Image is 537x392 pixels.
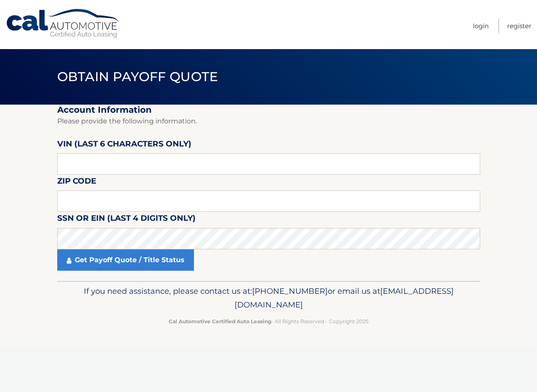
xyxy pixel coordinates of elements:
strong: Cal Automotive Certified Auto Leasing [169,318,271,325]
span: [PHONE_NUMBER] [252,286,328,296]
a: Cal Automotive [6,9,121,39]
p: If you need assistance, please contact us at: or email us at [63,284,475,312]
a: Get Payoff Quote / Title Status [57,249,194,271]
p: Please provide the following information. [57,115,480,127]
a: Register [507,19,531,33]
label: Zip Code [57,175,96,190]
a: Login [473,19,489,33]
label: VIN (last 6 characters only) [57,137,191,153]
p: - All Rights Reserved - Copyright 2025 [63,317,475,326]
span: Obtain Payoff Quote [57,69,218,85]
label: SSN or EIN (last 4 digits only) [57,212,196,228]
h2: Account Information [57,105,480,115]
